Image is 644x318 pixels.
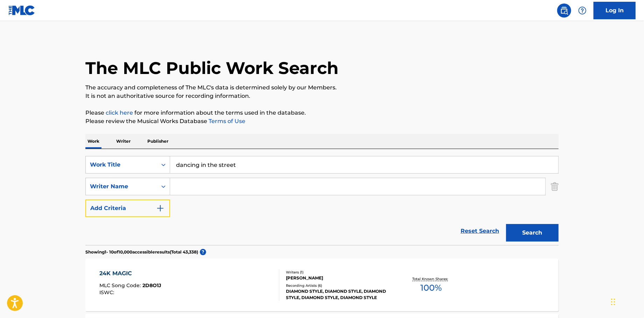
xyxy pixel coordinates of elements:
p: Showing 1 - 10 of 10,000 accessible results (Total 43,338 ) [85,249,198,255]
img: MLC Logo [8,5,35,15]
p: Publisher [145,134,170,149]
span: ? [200,249,206,255]
p: The accuracy and completeness of The MLC's data is determined solely by our Members. [85,83,559,92]
a: Public Search [557,4,571,18]
h1: The MLC Public Work Search [85,57,338,79]
img: help [578,6,587,15]
p: Writer [114,134,133,149]
div: Writers ( 1 ) [286,270,392,275]
a: Log In [594,2,636,19]
img: search [560,6,568,15]
span: 2D8O1J [143,282,162,289]
p: It is not an authoritative source for recording information. [85,92,559,100]
div: Work Title [90,161,153,169]
div: DIAMOND STYLE, DIAMOND STYLE, DIAMOND STYLE, DIAMOND STYLE, DIAMOND STYLE [286,288,392,301]
p: Work [85,134,101,149]
a: 24K MAGICMLC Song Code:2D8O1JISWC:Writers (1)[PERSON_NAME]Recording Artists (6)DIAMOND STYLE, DIA... [85,259,559,311]
div: Drag [611,291,615,312]
a: click here [106,109,133,116]
span: 100 % [420,282,442,294]
img: 9d2ae6d4665cec9f34b9.svg [156,204,164,212]
span: ISWC : [100,289,116,296]
a: Reset Search [457,223,503,239]
img: Delete Criterion [551,178,559,195]
button: Search [506,224,559,242]
p: Total Known Shares: [412,276,450,282]
div: 24K MAGIC [100,269,162,278]
p: Please review the Musical Works Database [85,117,559,126]
div: Writer Name [90,182,153,191]
span: MLC Song Code : [100,282,143,289]
p: Please for more information about the terms used in the database. [85,109,559,117]
div: Recording Artists ( 6 ) [286,283,392,288]
iframe: Chat Widget [609,284,644,318]
a: Terms of Use [207,118,245,124]
button: Add Criteria [85,199,170,217]
div: Help [575,4,589,18]
form: Search Form [85,156,559,245]
div: [PERSON_NAME] [286,275,392,281]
